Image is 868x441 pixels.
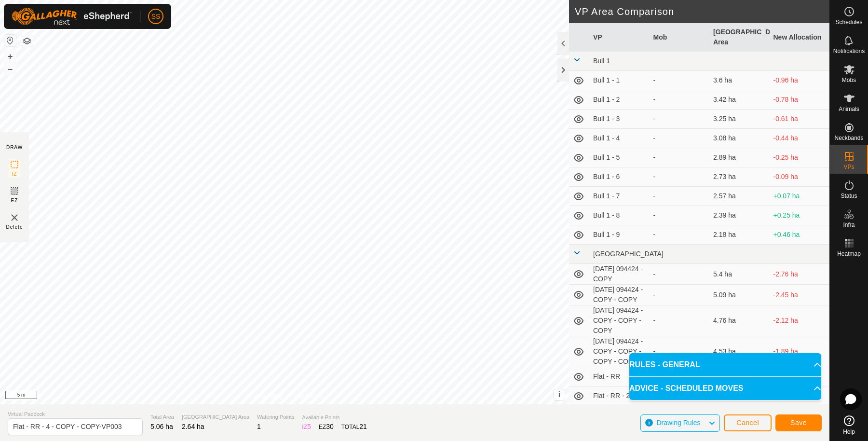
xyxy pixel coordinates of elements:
button: i [554,389,565,400]
span: 2.64 ha [182,423,204,430]
td: 5.09 ha [709,285,770,305]
span: Heatmap [837,251,861,257]
button: Reset Map [4,35,16,46]
td: Bull 1 - 1 [589,71,650,90]
th: [GEOGRAPHIC_DATA] Area [709,23,770,52]
span: [GEOGRAPHIC_DATA] [593,250,664,258]
span: Neckbands [834,135,863,141]
div: - [653,210,706,220]
button: Cancel [724,414,772,431]
div: - [653,133,706,143]
div: - [653,114,706,124]
span: Delete [6,223,23,231]
span: Available Points [302,413,367,422]
div: TOTAL [341,422,367,432]
span: Notifications [833,48,865,54]
div: EZ [319,422,334,432]
span: [GEOGRAPHIC_DATA] Area [182,413,249,421]
span: 5.06 ha [150,423,173,430]
span: EZ [11,197,18,204]
div: IZ [302,422,311,432]
a: Privacy Policy [246,392,283,400]
span: Total Area [150,413,174,421]
span: VPs [843,164,854,170]
span: Bull 1 [593,57,610,65]
td: 3.08 ha [709,129,770,148]
th: VP [589,23,650,52]
td: +0.25 ha [770,206,830,225]
p-accordion-header: ADVICE - SCHEDULED MOVES [629,377,821,400]
img: Gallagher Logo [12,8,132,25]
td: -0.09 ha [770,167,830,187]
span: ADVICE - SCHEDULED MOVES [629,383,743,394]
th: New Allocation [770,23,830,52]
td: 3.42 ha [709,90,770,110]
span: Save [790,419,807,427]
span: Animals [839,106,859,112]
span: Mobs [842,77,856,83]
td: Bull 1 - 8 [589,206,650,225]
span: Schedules [835,19,862,25]
span: 1 [257,423,261,430]
td: 2.18 ha [709,225,770,245]
span: Help [843,429,855,435]
div: - [653,346,706,357]
td: [DATE] 094424 - COPY [589,264,650,285]
span: Status [841,193,857,199]
td: 4.76 ha [709,305,770,336]
td: -2.45 ha [770,285,830,305]
td: -0.44 ha [770,129,830,148]
span: Infra [843,222,854,228]
td: Bull 1 - 9 [589,225,650,245]
p-accordion-header: RULES - GENERAL [629,353,821,376]
td: 2.89 ha [709,148,770,167]
div: - [653,269,706,279]
td: Flat - RR - 2 [589,386,650,406]
td: Bull 1 - 5 [589,148,650,167]
span: Watering Points [257,413,294,421]
span: SS [151,12,161,22]
td: -0.78 ha [770,90,830,110]
button: + [4,51,16,62]
td: [DATE] 094424 - COPY - COPY - COPY - COPY [589,336,650,367]
div: - [653,152,706,163]
button: – [4,63,16,75]
span: 30 [326,423,334,430]
td: Bull 1 - 2 [589,90,650,110]
td: Bull 1 - 7 [589,187,650,206]
td: [DATE] 094424 - COPY - COPY - COPY [589,305,650,336]
span: Virtual Paddock [8,410,143,418]
span: IZ [12,170,17,178]
a: Contact Us [294,392,323,400]
td: -0.25 ha [770,148,830,167]
span: 21 [359,423,367,430]
th: Mob [650,23,710,52]
td: -2.76 ha [770,264,830,285]
div: - [653,172,706,182]
div: DRAW [6,144,23,151]
td: 3.6 ha [709,71,770,90]
td: Bull 1 - 4 [589,129,650,148]
td: +0.46 ha [770,225,830,245]
button: Map Layers [21,35,33,47]
div: - [653,95,706,105]
span: Drawing Rules [656,419,700,427]
td: Bull 1 - 3 [589,110,650,129]
td: [DATE] 094424 - COPY - COPY [589,285,650,305]
td: 2.39 ha [709,206,770,225]
a: Help [830,412,868,439]
span: i [558,390,560,399]
td: 3.25 ha [709,110,770,129]
span: 5 [307,423,311,430]
td: Flat - RR [589,367,650,386]
td: +0.07 ha [770,187,830,206]
div: - [653,316,706,326]
td: -0.61 ha [770,110,830,129]
td: -1.89 ha [770,336,830,367]
span: Cancel [736,419,759,427]
div: - [653,191,706,201]
div: - [653,290,706,300]
td: 4.53 ha [709,336,770,367]
h2: VP Area Comparison [575,6,829,17]
span: RULES - GENERAL [629,359,700,371]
